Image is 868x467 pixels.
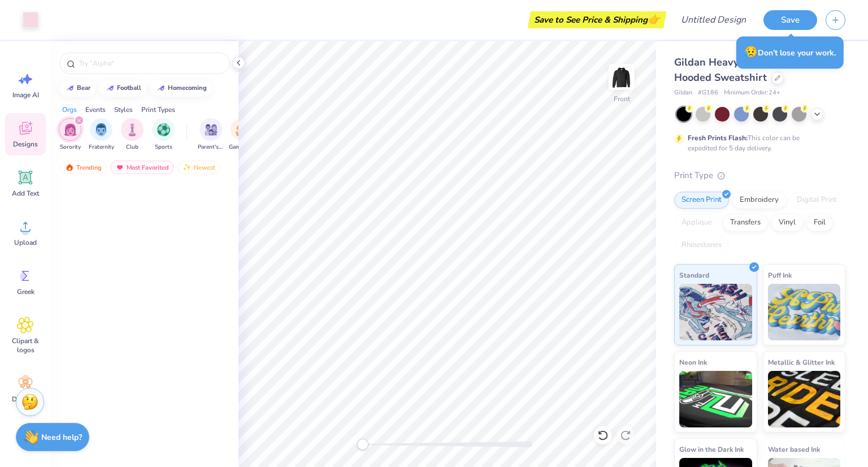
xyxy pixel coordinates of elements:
[679,356,707,368] span: Neon Ink
[688,133,827,153] div: This color can be expedited for 5 day delivery.
[205,123,218,136] img: Parent's Weekend Image
[679,443,744,455] span: Glow in the Dark Ink
[789,192,844,209] div: Digital Print
[110,161,174,174] div: Most Favorited
[121,118,144,152] div: filter for Club
[152,118,175,152] div: filter for Sports
[698,88,718,98] span: # G186
[126,143,138,152] span: Club
[89,118,114,152] div: filter for Fraternity
[157,85,166,92] img: trend_line.gif
[121,118,144,152] button: filter button
[674,88,692,98] span: Gildan
[177,161,220,174] div: Newest
[89,118,114,152] button: filter button
[64,123,77,136] img: Sorority Image
[62,105,77,115] div: Orgs
[157,123,170,136] img: Sports Image
[85,105,106,115] div: Events
[531,11,663,28] div: Save to See Price & Shipping
[12,90,39,100] span: Image AI
[126,123,138,136] img: Club Image
[12,189,39,198] span: Add Text
[679,284,752,340] img: Standard
[152,118,175,152] button: filter button
[155,143,172,152] span: Sports
[724,88,780,98] span: Minimum Order: 24 +
[17,287,34,296] span: Greek
[60,143,81,152] span: Sorority
[674,214,719,231] div: Applique
[236,123,249,136] img: Game Day Image
[229,118,255,152] button: filter button
[357,439,368,450] div: Accessibility label
[14,238,37,247] span: Upload
[736,36,844,68] div: Don’t lose your work.
[198,143,224,152] span: Parent's Weekend
[744,45,758,59] span: 😥
[688,133,748,142] strong: Fresh Prints Flash:
[114,105,133,115] div: Styles
[78,58,223,69] input: Try "Alpha"
[198,118,224,152] button: filter button
[150,80,212,97] button: homecoming
[117,85,141,91] div: football
[7,336,44,354] span: Clipart & logos
[141,105,175,115] div: Print Types
[41,432,82,443] strong: Need help?
[198,118,224,152] div: filter for Parent's Weekend
[732,192,786,209] div: Embroidery
[768,356,835,368] span: Metallic & Glitter Ink
[99,80,146,97] button: football
[77,85,90,91] div: bear
[648,12,660,26] span: 👉
[89,143,114,152] span: Fraternity
[59,118,81,152] button: filter button
[674,55,841,84] span: Gildan Heavy Blend 50/50 Full-Zip Hooded Sweatshirt
[106,85,115,92] img: trend_line.gif
[229,143,255,152] span: Game Day
[13,140,38,149] span: Designs
[168,85,207,91] div: homecoming
[771,214,803,231] div: Vinyl
[12,395,39,404] span: Decorate
[674,237,729,254] div: Rhinestones
[679,269,709,281] span: Standard
[66,85,75,92] img: trend_line.gif
[183,163,192,171] img: newest.gif
[59,80,96,97] button: bear
[674,192,729,209] div: Screen Print
[95,123,107,136] img: Fraternity Image
[672,8,755,31] input: Untitled Design
[768,269,792,281] span: Puff Ink
[723,214,768,231] div: Transfers
[59,118,81,152] div: filter for Sorority
[65,163,74,171] img: trending.gif
[614,94,630,104] div: Front
[60,161,107,174] div: Trending
[229,118,255,152] div: filter for Game Day
[763,10,817,30] button: Save
[768,284,841,340] img: Puff Ink
[674,169,845,182] div: Print Type
[610,66,633,88] img: Front
[768,443,820,455] span: Water based Ink
[768,371,841,427] img: Metallic & Glitter Ink
[806,214,833,231] div: Foil
[115,163,124,171] img: most_fav.gif
[679,371,752,427] img: Neon Ink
